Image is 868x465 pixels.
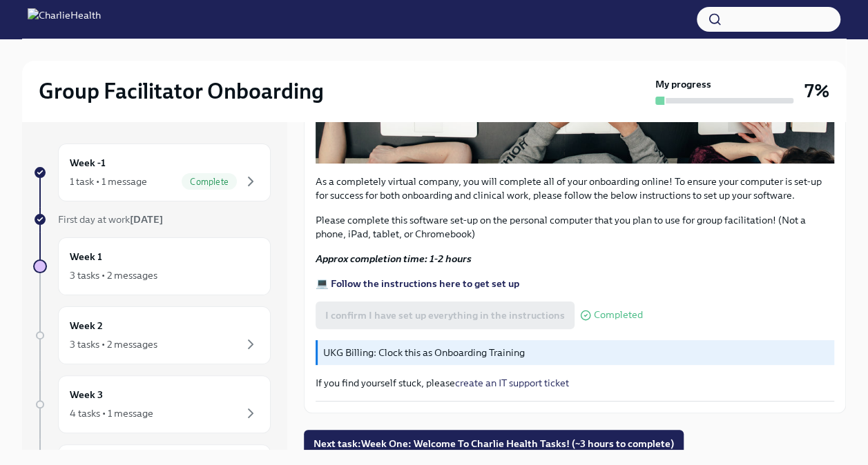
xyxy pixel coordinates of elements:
a: Week -11 task • 1 messageComplete [33,144,271,201]
span: Next task : Week One: Welcome To Charlie Health Tasks! (~3 hours to complete) [314,437,674,451]
a: Week 23 tasks • 2 messages [33,306,271,364]
h6: Week -1 [70,155,106,170]
div: 1 task • 1 message [70,175,147,188]
h6: Week 2 [70,318,103,333]
p: If you find yourself stuck, please [316,376,834,390]
strong: [DATE] [130,213,163,226]
img: CharlieHealth [28,8,101,30]
strong: My progress [655,77,711,91]
a: Week 13 tasks • 2 messages [33,237,271,295]
a: create an IT support ticket [455,377,569,389]
p: Please complete this software set-up on the personal computer that you plan to use for group faci... [316,213,834,241]
strong: Approx completion time: 1-2 hours [316,253,472,265]
span: First day at work [58,213,163,226]
a: 💻 Follow the instructions here to get set up [316,277,519,290]
a: First day at work[DATE] [33,212,271,226]
h3: 7% [804,79,829,103]
div: 3 tasks • 2 messages [70,268,157,282]
h6: Week 1 [70,249,102,264]
h6: Week 3 [70,387,103,402]
span: Complete [182,177,237,187]
span: Completed [594,310,643,320]
div: 4 tasks • 1 message [70,406,153,420]
div: 3 tasks • 2 messages [70,337,157,351]
p: UKG Billing: Clock this as Onboarding Training [323,346,829,359]
a: Week 34 tasks • 1 message [33,375,271,433]
button: Next task:Week One: Welcome To Charlie Health Tasks! (~3 hours to complete) [304,430,684,457]
p: As a completely virtual company, you will complete all of your onboarding online! To ensure your ... [316,175,834,202]
h2: Group Facilitator Onboarding [39,77,324,105]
